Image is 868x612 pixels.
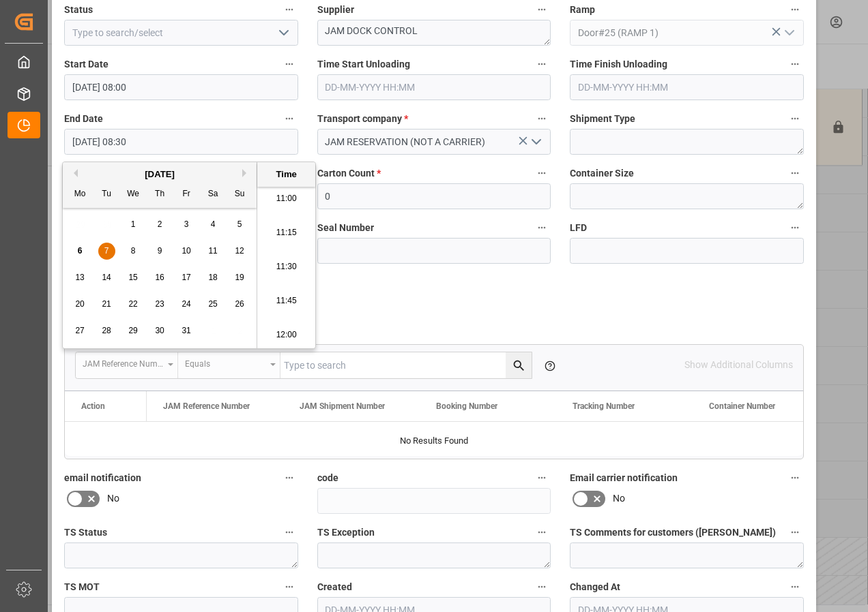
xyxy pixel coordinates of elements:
div: Choose Sunday, October 19th, 2025 [231,269,248,286]
button: Status [280,1,298,18]
span: TS Status [64,525,107,540]
button: Changed At [786,578,804,596]
button: open menu [272,22,293,44]
span: 12 [235,246,244,256]
div: Choose Wednesday, October 15th, 2025 [125,269,142,286]
div: Fr [178,186,195,203]
button: Previous Month [70,169,78,177]
button: Transport company * [533,110,551,127]
span: JAM Reference Number [163,401,250,411]
textarea: JAM DOCK CONTROL [317,20,551,46]
div: Choose Thursday, October 9th, 2025 [151,243,169,260]
div: Choose Saturday, October 4th, 2025 [205,216,222,233]
span: 22 [128,299,137,309]
div: Choose Monday, October 27th, 2025 [72,322,89,339]
span: End Date [64,112,103,126]
span: 29 [128,326,137,335]
div: Choose Saturday, October 11th, 2025 [205,243,222,260]
button: Start Date [280,55,298,73]
div: Choose Saturday, October 18th, 2025 [205,269,222,286]
input: DD-MM-YYYY HH:MM [570,74,804,100]
button: email notification [280,469,298,487]
div: Choose Friday, October 31st, 2025 [178,322,195,339]
div: Choose Friday, October 3rd, 2025 [178,216,195,233]
div: Action [81,401,105,411]
div: Su [231,186,248,203]
span: Container Size [570,166,634,181]
span: Supplier [317,3,354,17]
div: Choose Thursday, October 16th, 2025 [151,269,169,286]
button: Seal Number [533,219,551,236]
button: open menu [778,22,798,44]
span: Transport company [317,112,408,126]
span: No [613,491,625,506]
button: open menu [525,132,546,153]
button: Time Finish Unloading [786,55,804,73]
div: Choose Tuesday, October 14th, 2025 [98,269,115,286]
div: Choose Friday, October 17th, 2025 [178,269,195,286]
div: Choose Friday, October 10th, 2025 [178,243,195,260]
button: LFD [786,219,804,236]
span: TS MOT [64,580,100,594]
span: Booking Number [436,401,497,411]
button: Created [533,578,551,596]
div: JAM Reference Number [83,354,163,370]
span: Shipment Type [570,112,635,126]
button: Carton Count * [533,164,551,182]
div: Choose Tuesday, October 21st, 2025 [98,296,115,313]
li: 11:30 [257,250,315,284]
span: 2 [158,219,162,229]
span: JAM Shipment Number [300,401,385,411]
div: Choose Saturday, October 25th, 2025 [205,296,222,313]
div: Th [151,186,169,203]
span: Time Finish Unloading [570,57,667,72]
span: 6 [78,246,83,256]
div: Choose Sunday, October 26th, 2025 [231,296,248,313]
span: 26 [235,299,244,309]
input: DD-MM-YYYY HH:MM [317,74,551,100]
button: Time Start Unloading [533,55,551,73]
span: code [317,471,338,485]
span: 23 [155,299,164,309]
input: DD-MM-YYYY HH:MM [64,74,298,100]
div: [DATE] [63,168,257,181]
span: Created [317,580,352,594]
button: TS Exception [533,523,551,541]
div: Choose Monday, October 6th, 2025 [72,243,89,260]
button: search button [506,352,532,378]
button: TS MOT [280,578,298,596]
span: Seal Number [317,221,374,235]
div: month 2025-10 [67,211,253,344]
li: 11:15 [257,216,315,250]
span: email notification [64,471,141,485]
span: Tracking Number [573,401,635,411]
div: Choose Wednesday, October 22nd, 2025 [125,296,142,313]
span: 25 [208,299,217,309]
div: Choose Wednesday, October 1st, 2025 [125,216,142,233]
li: 12:00 [257,318,315,352]
span: TS Comments for customers ([PERSON_NAME]) [570,525,776,540]
span: 15 [128,273,137,282]
div: Time [261,168,312,181]
span: 28 [102,326,111,335]
div: Sa [205,186,222,203]
span: LFD [570,221,587,235]
button: Supplier [533,1,551,18]
span: Email carrier notification [570,471,678,485]
button: open menu [76,352,178,378]
span: 11 [208,246,217,256]
div: Choose Monday, October 20th, 2025 [72,296,89,313]
span: 21 [102,299,111,309]
button: Next Month [242,169,250,177]
span: 31 [182,326,190,335]
button: TS Status [280,523,298,541]
span: Container Number [709,401,775,411]
span: TS Exception [317,525,375,540]
li: 11:00 [257,182,315,216]
div: Choose Thursday, October 23rd, 2025 [151,296,169,313]
span: 18 [208,273,217,282]
button: End Date [280,110,298,127]
input: DD-MM-YYYY HH:MM [64,129,298,155]
span: 16 [155,273,164,282]
span: 3 [184,219,189,229]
